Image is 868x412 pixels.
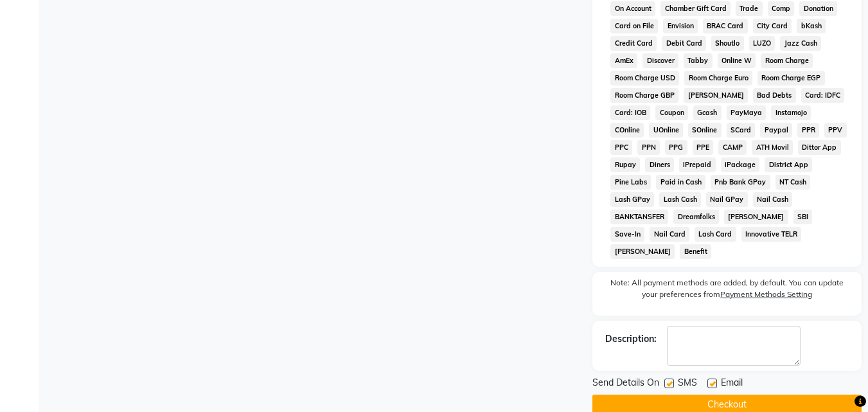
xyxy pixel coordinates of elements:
[706,192,748,207] span: Nail GPay
[757,71,825,85] span: Room Charge EGP
[655,105,688,120] span: Coupon
[637,140,660,155] span: PPN
[753,88,796,103] span: Bad Debts
[665,140,687,155] span: PPG
[610,105,650,120] span: Card: IOB
[797,19,826,33] span: bKash
[610,210,668,224] span: BANKTANSFER
[761,53,813,68] span: Room Charge
[610,1,655,16] span: On Account
[741,227,802,242] span: Innovative TELR
[688,123,722,138] span: SOnline
[660,1,731,16] span: Chamber Gift Card
[610,244,675,259] span: [PERSON_NAME]
[605,332,657,346] div: Description:
[650,227,689,242] span: Nail Card
[610,88,678,103] span: Room Charge GBP
[727,123,756,138] span: SCard
[693,105,722,120] span: Gcash
[680,244,711,259] span: Benefit
[793,210,813,224] span: SBI
[780,36,821,51] span: Jazz Cash
[605,277,849,305] label: Note: All payment methods are added, by default. You can update your preferences from
[663,19,698,33] span: Envision
[753,19,792,33] span: City Card
[718,140,747,155] span: CAMP
[649,123,683,138] span: UOnline
[799,1,837,16] span: Donation
[684,88,748,103] span: [PERSON_NAME]
[662,36,706,51] span: Debit Card
[610,71,679,85] span: Room Charge USD
[673,210,719,224] span: Dreamfolks
[798,140,841,155] span: Dittor App
[592,376,659,392] span: Send Details On
[684,53,713,68] span: Tabby
[693,140,714,155] span: PPE
[684,71,752,85] span: Room Charge Euro
[736,1,763,16] span: Trade
[724,210,788,224] span: [PERSON_NAME]
[679,157,716,172] span: iPrepaid
[610,53,637,68] span: AmEx
[718,53,756,68] span: Online W
[721,157,760,172] span: iPackage
[642,53,678,68] span: Discover
[775,175,811,190] span: NT Cash
[711,175,770,190] span: Pnb Bank GPay
[760,123,792,138] span: Paypal
[610,140,632,155] span: PPC
[752,140,793,155] span: ATH Movil
[610,175,651,190] span: Pine Labs
[610,19,658,33] span: Card on File
[753,192,793,207] span: Nail Cash
[645,157,674,172] span: Diners
[659,192,701,207] span: Lash Cash
[695,227,736,242] span: Lash Card
[801,88,845,103] span: Card: IDFC
[610,123,644,138] span: COnline
[610,36,657,51] span: Credit Card
[824,123,847,138] span: PPV
[765,157,812,172] span: District App
[797,123,819,138] span: PPR
[610,227,644,242] span: Save-In
[610,192,654,207] span: Lash GPay
[768,1,795,16] span: Comp
[749,36,775,51] span: LUZO
[656,175,705,190] span: Paid in Cash
[771,105,811,120] span: Instamojo
[703,19,748,33] span: BRAC Card
[727,105,766,120] span: PayMaya
[720,289,812,300] label: Payment Methods Setting
[610,157,640,172] span: Rupay
[711,36,744,51] span: Shoutlo
[721,376,743,392] span: Email
[678,376,697,392] span: SMS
